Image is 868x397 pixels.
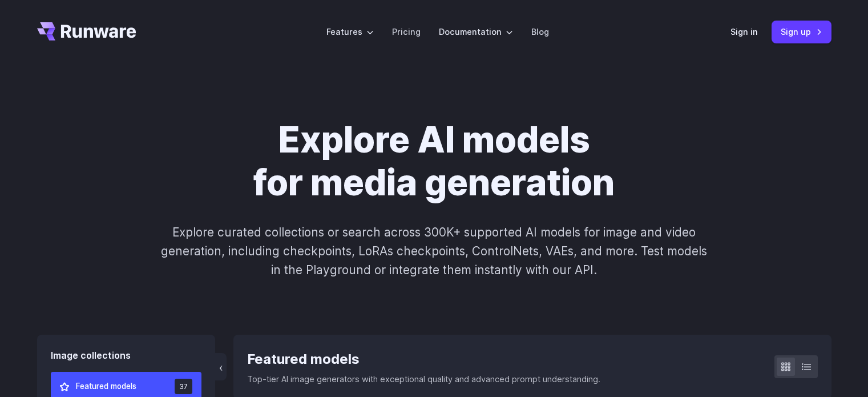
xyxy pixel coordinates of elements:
a: Blog [531,25,549,38]
div: Featured models [247,348,600,370]
p: Explore curated collections or search across 300K+ supported AI models for image and video genera... [156,223,712,280]
a: Go to / [37,22,136,41]
h1: Explore AI models for media generation [116,119,752,204]
a: Sign in [730,25,758,38]
a: Pricing [392,25,421,38]
label: Features [326,25,374,38]
p: Top-tier AI image generators with exceptional quality and advanced prompt understanding. [247,372,600,386]
a: Sign up [772,21,831,43]
span: 37 [175,379,192,394]
button: ‹ [215,353,227,380]
div: Image collections [51,348,202,363]
span: Featured models [76,380,136,393]
label: Documentation [439,25,513,38]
